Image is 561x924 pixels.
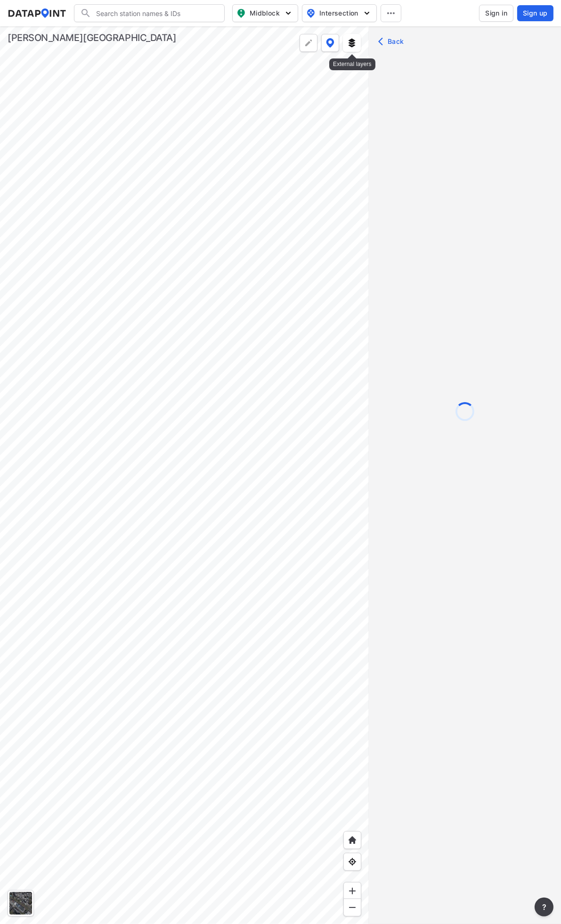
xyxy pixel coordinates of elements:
[305,8,317,19] img: map_pin_int.54838e6b.svg
[479,5,513,22] button: Sign in
[284,8,293,18] img: 5YPKRKmlfpI5mqlR8AD95paCi+0kK1fRFDJSaMmawlwaeJcJwk9O2fotCW5ve9gAAAAASUVORK5CYII=
[348,835,357,845] img: +XpAUvaXAN7GudzAAAAAElFTkSuQmCC
[91,6,219,21] input: Search
[304,38,313,48] img: +Dz8AAAAASUVORK5CYII=
[8,31,177,44] div: [PERSON_NAME][GEOGRAPHIC_DATA]
[535,898,553,916] button: more
[8,890,34,916] div: Toggle basemap
[517,5,553,21] button: Sign up
[477,5,515,22] a: Sign in
[232,4,298,22] button: Midblock
[326,38,334,48] img: data-point-layers.37681fc9.svg
[362,8,372,18] img: 5YPKRKmlfpI5mqlR8AD95paCi+0kK1fRFDJSaMmawlwaeJcJwk9O2fotCW5ve9gAAAAASUVORK5CYII=
[523,8,548,18] span: Sign up
[343,882,361,900] div: Zoom in
[236,8,292,19] span: Midblock
[540,901,548,913] span: ?
[302,4,377,22] button: Intersection
[343,831,361,849] div: Home
[515,5,553,21] a: Sign up
[8,8,66,18] img: dataPointLogo.9353c09d.svg
[321,34,339,52] button: DataPoint layers
[348,903,357,912] img: MAAAAAElFTkSuQmCC
[300,34,317,52] div: Polygon tool
[485,8,507,18] span: Sign in
[347,38,357,48] img: layers.ee07997e.svg
[343,899,361,916] div: Zoom out
[306,8,371,19] span: Intersection
[343,853,361,871] div: View my location
[348,886,357,896] img: ZvzfEJKXnyWIrJytrsY285QMwk63cM6Drc+sIAAAAASUVORK5CYII=
[348,857,357,866] img: zeq5HYn9AnE9l6UmnFLPAAAAAElFTkSuQmCC
[236,8,247,19] img: map_pin_mid.602f9df1.svg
